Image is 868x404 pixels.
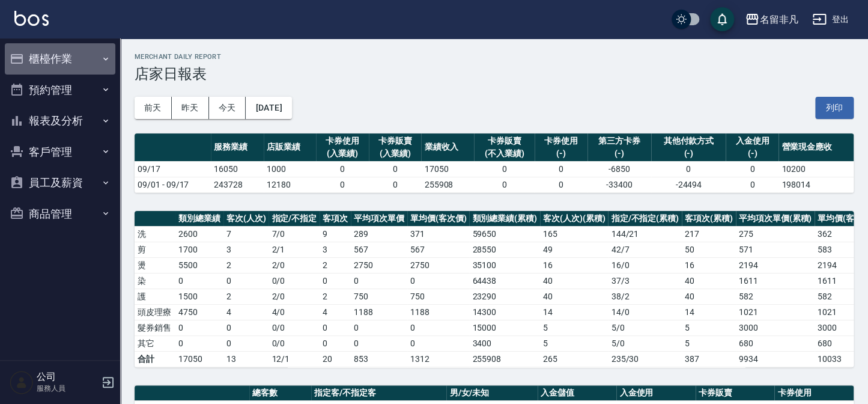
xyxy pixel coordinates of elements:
[759,12,798,27] div: 名留非凡
[608,289,682,304] td: 38 / 2
[351,242,407,257] td: 567
[587,161,651,177] td: -6850
[682,226,736,242] td: 217
[608,257,682,273] td: 16 / 0
[172,97,209,119] button: 昨天
[540,226,609,242] td: 165
[175,335,223,351] td: 0
[320,273,351,289] td: 0
[249,385,312,401] th: 總客數
[682,211,736,227] th: 客項次(累積)
[469,226,540,242] td: 59650
[477,135,532,147] div: 卡券販賣
[474,177,535,192] td: 0
[774,385,854,401] th: 卡券使用
[540,211,609,227] th: 客次(人次)(累積)
[469,257,540,273] td: 35100
[469,211,540,227] th: 類別總業績(累積)
[540,289,609,304] td: 40
[540,257,609,273] td: 16
[608,226,682,242] td: 144 / 21
[540,304,609,320] td: 14
[535,177,587,192] td: 0
[540,273,609,289] td: 40
[469,242,540,257] td: 28550
[538,147,584,160] div: (-)
[223,226,269,242] td: 7
[320,335,351,351] td: 0
[135,304,175,320] td: 頭皮理療
[316,177,369,192] td: 0
[175,226,223,242] td: 2600
[5,43,115,75] button: 櫃檯作業
[535,161,587,177] td: 0
[175,304,223,320] td: 4750
[469,273,540,289] td: 64438
[269,273,320,289] td: 0 / 0
[135,289,175,304] td: 護
[538,385,617,401] th: 入金儲值
[616,385,696,401] th: 入金使用
[407,335,470,351] td: 0
[175,257,223,273] td: 5500
[175,320,223,335] td: 0
[608,273,682,289] td: 37 / 3
[608,304,682,320] td: 14 / 0
[736,289,815,304] td: 582
[209,97,246,119] button: 今天
[316,161,369,177] td: 0
[223,351,269,367] td: 13
[264,133,317,162] th: 店販業績
[540,335,609,351] td: 5
[135,335,175,351] td: 其它
[269,304,320,320] td: 4 / 0
[407,304,470,320] td: 1188
[135,320,175,335] td: 髮券銷售
[269,242,320,257] td: 2 / 1
[590,147,648,160] div: (-)
[608,242,682,257] td: 42 / 7
[351,335,407,351] td: 0
[736,320,815,335] td: 3000
[407,211,470,227] th: 單均價(客次價)
[651,161,726,177] td: 0
[474,161,535,177] td: 0
[778,161,854,177] td: 10200
[540,351,609,367] td: 265
[351,273,407,289] td: 0
[269,226,320,242] td: 7 / 0
[135,133,854,193] table: a dense table
[608,335,682,351] td: 5 / 0
[469,320,540,335] td: 15000
[407,242,470,257] td: 567
[351,211,407,227] th: 平均項次單價
[651,177,726,192] td: -24494
[223,211,269,227] th: 客次(人次)
[736,226,815,242] td: 275
[736,335,815,351] td: 680
[682,289,736,304] td: 40
[696,385,775,401] th: 卡券販賣
[726,161,778,177] td: 0
[135,242,175,257] td: 剪
[269,335,320,351] td: 0 / 0
[135,257,175,273] td: 燙
[175,273,223,289] td: 0
[469,304,540,320] td: 14300
[135,177,211,192] td: 09/01 - 09/17
[320,351,351,367] td: 20
[135,273,175,289] td: 染
[654,147,723,160] div: (-)
[469,289,540,304] td: 23290
[372,147,419,160] div: (入業績)
[246,97,291,119] button: [DATE]
[351,351,407,367] td: 853
[407,351,470,367] td: 1312
[540,242,609,257] td: 49
[407,226,470,242] td: 371
[351,304,407,320] td: 1188
[540,320,609,335] td: 5
[778,177,854,192] td: 198014
[469,335,540,351] td: 3400
[710,7,734,31] button: save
